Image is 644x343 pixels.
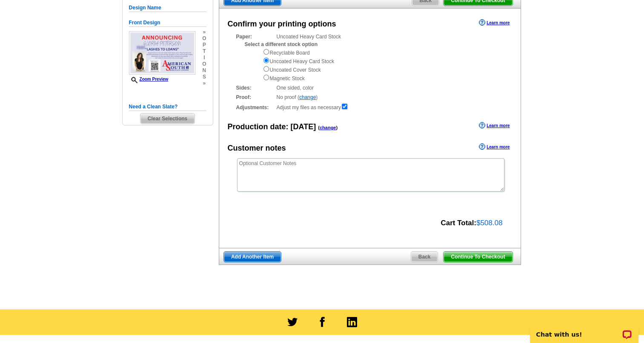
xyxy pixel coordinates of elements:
h5: Front Design [129,19,206,27]
strong: Select a different stock option [245,41,318,47]
span: Continue To Checkout [444,252,512,262]
div: Adjust my files as necessary [236,103,504,111]
a: change [299,94,316,100]
strong: Sides: [236,84,274,92]
span: Back [411,252,438,262]
a: Learn more [479,143,509,150]
span: i [202,55,206,61]
a: Learn more [479,19,509,26]
span: t [202,48,206,55]
h5: Design Name [129,4,206,12]
span: p [202,42,206,48]
span: $508.08 [476,219,502,227]
a: change [320,125,336,130]
img: small-thumb.jpg [129,31,195,75]
div: Uncoated Heavy Card Stock [236,33,504,82]
span: [DATE] [291,122,316,131]
a: Back [411,251,438,262]
div: No proof ( ) [236,93,504,101]
strong: Proof: [236,93,274,101]
span: o [202,35,206,42]
strong: Adjustments: [236,104,274,111]
span: n [202,67,206,74]
span: Clear Selections [140,113,195,124]
div: Confirm your printing options [228,18,336,30]
span: » [202,29,206,35]
a: Learn more [479,122,509,129]
span: s [202,74,206,80]
div: Recyclable Board Uncoated Heavy Card Stock Uncoated Cover Stock Magnetic Stock [263,48,504,82]
span: » [202,80,206,87]
span: o [202,61,206,67]
strong: Paper: [236,33,274,41]
div: One sided, color [236,84,504,92]
a: Add Another Item [223,251,281,262]
strong: Cart Total: [441,219,476,227]
iframe: LiveChat chat widget [524,316,644,343]
span: ( ) [318,125,338,130]
a: Zoom Preview [129,77,169,81]
h5: Need a Clean Slate? [129,103,206,111]
div: Production date: [228,121,338,133]
div: Customer notes [228,142,286,154]
span: Add Another Item [224,252,281,262]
